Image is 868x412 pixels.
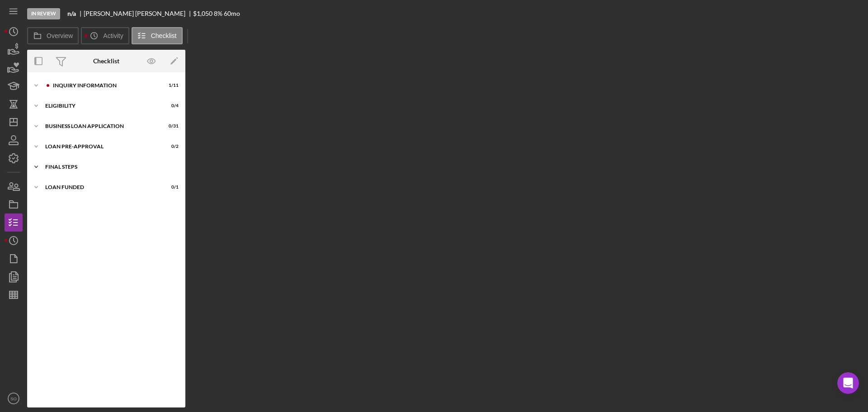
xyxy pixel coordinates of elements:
[162,144,179,149] div: 0 / 2
[162,83,179,88] div: 1 / 11
[162,185,179,190] div: 0 / 1
[214,10,222,17] div: 8 %
[45,103,156,109] div: ELIGIBILITY
[224,10,240,17] div: 60 mo
[5,389,23,407] button: SO
[53,83,156,88] div: INQUIRY INFORMATION
[47,32,73,39] label: Overview
[837,372,859,394] iframe: Intercom live chat
[81,27,129,44] button: Activity
[132,27,183,44] button: Checklist
[45,144,156,149] div: LOAN PRE-APPROVAL
[45,164,174,170] div: FINAL STEPS
[10,396,17,401] text: SO
[162,103,179,109] div: 0 / 4
[84,10,193,17] div: [PERSON_NAME] [PERSON_NAME]
[45,123,156,129] div: BUSINESS LOAN APPLICATION
[93,57,119,65] div: Checklist
[27,8,60,19] div: In Review
[27,27,79,44] button: Overview
[193,9,212,17] span: $1,050
[151,32,177,39] label: Checklist
[103,32,123,39] label: Activity
[45,185,156,190] div: LOAN FUNDED
[67,10,76,17] b: n/a
[162,123,179,129] div: 0 / 31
